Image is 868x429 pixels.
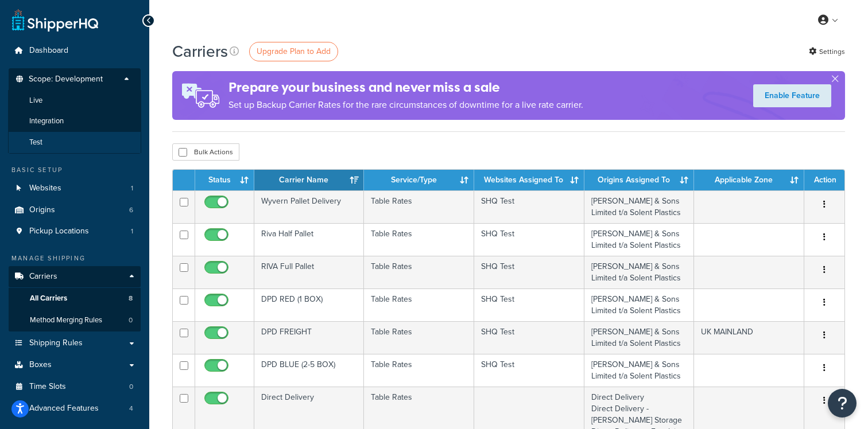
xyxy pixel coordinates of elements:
[29,227,89,236] span: Pickup Locations
[9,310,141,331] a: Method Merging Rules 0
[584,256,695,288] td: [PERSON_NAME] & Sons Limited t/a Solent Plastics
[29,138,42,147] span: Test
[29,96,42,106] span: Live
[129,315,133,325] span: 0
[9,221,141,242] li: Pickup Locations
[9,376,141,397] li: Time Slots
[172,71,228,120] img: ad-rules-rateshop-fe6ec290ccb7230408bd80ed9643f0289d75e0ffd9eb532fc0e269fcd187b520.png
[228,97,583,113] p: Set up Backup Carrier Rates for the rare circumstances of downtime for a live rate carrier.
[29,116,64,126] span: Integration
[584,170,695,190] th: Origins Assigned To: activate to sort column ascending
[254,354,364,387] td: DPD BLUE (2-5 BOX)
[364,354,474,387] td: Table Rates
[809,44,845,60] a: Settings
[584,321,695,354] td: [PERSON_NAME] & Sons Limited t/a Solent Plastics
[9,165,141,175] div: Basic Setup
[474,288,584,321] td: SHQ Test
[9,398,141,419] li: Advanced Features
[12,9,98,32] a: ShipperHQ Home
[9,398,141,419] a: Advanced Features 4
[29,360,52,370] span: Boxes
[474,170,584,190] th: Websites Assigned To: activate to sort column ascending
[29,46,68,56] span: Dashboard
[254,190,364,223] td: Wyvern Pallet Delivery
[254,170,364,190] th: Carrier Name: activate to sort column ascending
[254,321,364,354] td: DPD FREIGHT
[29,75,103,84] span: Scope: Development
[129,404,133,414] span: 4
[257,45,331,57] span: Upgrade Plan to Add
[364,321,474,354] td: Table Rates
[228,78,583,97] h4: Prepare your business and never miss a sale
[584,354,695,387] td: [PERSON_NAME] & Sons Limited t/a Solent Plastics
[29,272,57,282] span: Carriers
[9,288,141,309] a: All Carriers 8
[474,190,584,223] td: SHQ Test
[753,84,831,107] a: Enable Feature
[29,205,55,215] span: Origins
[828,389,857,418] button: Open Resource Center
[195,170,254,190] th: Status: activate to sort column ascending
[29,404,99,414] span: Advanced Features
[9,376,141,397] a: Time Slots 0
[9,310,141,331] li: Method Merging Rules
[129,382,133,392] span: 0
[129,294,133,303] span: 8
[694,170,804,190] th: Applicable Zone: activate to sort column ascending
[474,354,584,387] td: SHQ Test
[474,223,584,256] td: SHQ Test
[9,333,141,354] a: Shipping Rules
[172,143,239,161] button: Bulk Actions
[584,288,695,321] td: [PERSON_NAME] & Sons Limited t/a Solent Plastics
[584,223,695,256] td: [PERSON_NAME] & Sons Limited t/a Solent Plastics
[9,221,141,242] a: Pickup Locations 1
[9,253,141,263] div: Manage Shipping
[9,354,141,376] a: Boxes
[9,178,141,199] li: Websites
[131,184,133,193] span: 1
[364,170,474,190] th: Service/Type: activate to sort column ascending
[584,190,695,223] td: [PERSON_NAME] & Sons Limited t/a Solent Plastics
[9,40,141,61] a: Dashboard
[29,184,61,193] span: Websites
[131,227,133,236] span: 1
[474,256,584,288] td: SHQ Test
[29,338,83,348] span: Shipping Rules
[9,200,141,221] a: Origins 6
[694,321,804,354] td: UK MAINLAND
[8,132,141,153] li: Test
[30,315,102,325] span: Method Merging Rules
[8,111,141,132] li: Integration
[364,256,474,288] td: Table Rates
[9,266,141,331] li: Carriers
[474,321,584,354] td: SHQ Test
[29,382,66,392] span: Time Slots
[804,170,844,190] th: Action
[249,42,338,61] a: Upgrade Plan to Add
[364,190,474,223] td: Table Rates
[364,288,474,321] td: Table Rates
[9,266,141,287] a: Carriers
[254,256,364,288] td: RIVA Full Pallet
[172,40,228,63] h1: Carriers
[129,205,133,215] span: 6
[254,288,364,321] td: DPD RED (1 BOX)
[254,223,364,256] td: Riva Half Pallet
[30,294,67,303] span: All Carriers
[8,90,141,111] li: Live
[9,200,141,221] li: Origins
[364,223,474,256] td: Table Rates
[9,178,141,199] a: Websites 1
[9,288,141,309] li: All Carriers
